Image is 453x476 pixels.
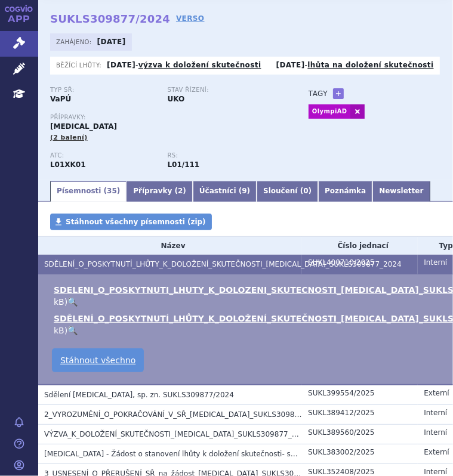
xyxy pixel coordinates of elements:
a: Účastníci (9) [193,181,257,202]
strong: [DATE] [107,61,135,69]
span: Interní [424,409,447,417]
span: 2 [178,187,183,195]
a: Stáhnout všechny písemnosti (zip) [50,214,212,230]
strong: [DATE] [97,38,126,46]
a: Sloučení (0) [257,181,318,202]
strong: VaPÚ [50,95,71,103]
th: Číslo jednací [302,237,418,255]
span: Interní [424,428,447,437]
a: Stáhnout všechno [52,348,144,372]
a: Newsletter [372,181,430,202]
span: Externí [424,448,449,456]
span: 9 [242,187,246,195]
a: výzva k doložení skutečnosti [138,61,261,69]
a: Písemnosti (35) [50,181,127,202]
span: 0 [303,187,308,195]
a: VERSO [176,13,205,24]
td: SUKL383002/2025 [302,444,418,464]
span: Zahájeno: [56,37,94,47]
p: Přípravky: [50,114,285,121]
strong: olaparib tbl. [168,160,200,169]
p: Typ SŘ: [50,86,156,94]
a: 🔍 [67,297,78,307]
a: OlympiAD [309,104,350,119]
span: Interní [424,258,447,267]
h3: Tagy [309,86,328,101]
td: SUKL389412/2025 [302,405,418,425]
strong: SUKLS309877/2024 [50,13,170,25]
a: + [333,88,344,99]
span: Interní [424,468,447,476]
td: SUKL400710/2025 [302,255,418,274]
p: ATC: [50,152,156,159]
p: Stav řízení: [168,86,273,94]
a: lhůta na doložení skutečnosti [307,61,433,69]
span: Běžící lhůty: [56,60,104,70]
span: (2 balení) [50,134,88,141]
strong: [DATE] [276,61,305,69]
td: SUKL389560/2025 [302,425,418,444]
a: Přípravky (2) [127,181,193,202]
p: - [276,60,434,70]
span: VÝZVA_K_DOLOŽENÍ_SKUTEČNOSTI_LYNPARZA_SUKLS309877_2024 [44,430,310,438]
span: SDĚLENÍ_O_POSKYTNUTÍ_LHŮTY_K_DOLOŽENÍ_SKUTEČNOSTI_LYNPARZA_SUKLS309877_2024 [44,260,402,268]
td: SUKL399554/2025 [302,385,418,405]
span: Sdělení LYNPARZA, sp. zn. SUKLS309877/2024 [44,391,234,399]
span: 35 [107,187,117,195]
th: Název [38,237,302,255]
p: RS: [168,152,273,159]
span: Stáhnout všechny písemnosti (zip) [66,218,206,226]
span: Externí [424,389,449,397]
span: 2_VYROZUMĚNÍ_O_POKRAČOVÁNÍ_V_SŘ_LYNPARZA_SUKLS309877_2024 [44,410,325,419]
p: - [107,60,261,70]
span: [MEDICAL_DATA] [50,122,117,131]
a: Poznámka [318,181,372,202]
strong: UKO [168,95,185,103]
span: LYNPARZA - Žádost o stanovení lhůty k doložení skutečnosti- sukls309877/2024 [44,450,353,458]
a: 🔍 [67,326,78,335]
strong: OLAPARIB [50,160,86,169]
